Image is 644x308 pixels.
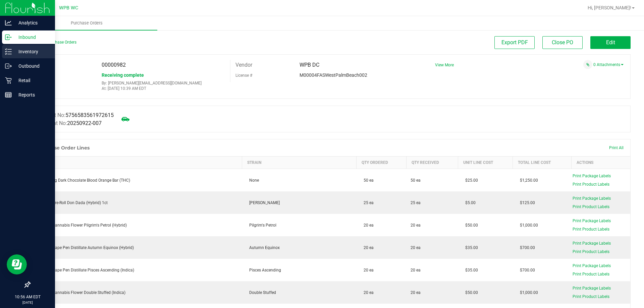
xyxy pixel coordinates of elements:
[609,145,624,150] span: Print All
[360,245,374,250] span: 20 ea
[517,290,538,295] span: $1,000.00
[494,36,535,49] button: Export PDF
[246,245,280,250] span: Autumn Equinox
[34,290,238,296] div: FT 3.5g Cannabis Flower Double Stuffed (Indica)
[606,39,615,46] span: Edit
[462,268,478,272] span: $35.00
[300,62,319,68] span: WPB DC
[588,5,631,10] span: Hi, [PERSON_NAME]!
[573,219,611,223] span: Print Package Labels
[246,178,259,183] span: None
[583,60,592,69] span: Attach a document
[12,19,52,27] p: Analytics
[35,119,102,127] label: Shipment No:
[573,174,611,178] span: Print Package Labels
[411,200,421,206] span: 25 ea
[542,36,583,49] button: Close PO
[462,290,478,295] span: $50.00
[411,245,421,251] span: 20 ea
[501,39,528,46] span: Export PDF
[360,178,374,183] span: 50 ea
[517,245,535,250] span: $700.00
[356,157,406,169] th: Qty Ordered
[246,290,276,295] span: Double Stuffed
[235,70,252,80] label: License #
[462,178,478,183] span: $25.00
[246,223,276,228] span: Pilgrim's Petrol
[411,290,421,296] span: 20 ea
[411,222,421,228] span: 20 ea
[552,39,573,46] span: Close PO
[12,91,52,99] p: Reports
[12,62,52,70] p: Outbound
[360,268,374,272] span: 20 ea
[462,245,478,250] span: $35.00
[5,34,12,41] inline-svg: Inbound
[360,200,374,205] span: 25 ea
[517,200,535,205] span: $125.00
[16,16,157,30] a: Purchase Orders
[517,223,538,228] span: $1,000.00
[34,177,238,183] div: HT 100mg Dark Chocolate Blood Orange Bar (THC)
[435,63,454,67] a: View More
[34,267,238,273] div: FT 0.3g Vape Pen Distillate Pisces Ascending (Indica)
[458,157,513,169] th: Unit Line Cost
[35,111,114,119] label: Manifest No:
[572,157,630,169] th: Actions
[12,33,52,41] p: Inbound
[119,112,132,126] span: Mark as not Arrived
[102,72,144,78] span: Receiving complete
[5,77,12,84] inline-svg: Retail
[102,81,225,85] p: By: [PERSON_NAME][EMAIL_ADDRESS][DOMAIN_NAME]
[411,267,421,273] span: 20 ea
[3,300,52,305] p: [DATE]
[573,272,609,276] span: Print Product Labels
[62,20,112,26] span: Purchase Orders
[37,145,90,150] h1: Purchase Order Lines
[573,204,609,209] span: Print Product Labels
[593,62,624,67] a: 0 Attachments
[65,112,114,118] span: 5756583561972615
[573,294,609,299] span: Print Product Labels
[3,294,52,300] p: 10:56 AM EDT
[34,200,238,206] div: FT 0.5g Pre-Roll Don Dada (Hybrid) 1ct
[573,241,611,246] span: Print Package Labels
[235,60,252,70] label: Vendor
[246,268,281,272] span: Pisces Ascending
[462,200,476,205] span: $5.00
[5,19,12,26] inline-svg: Analytics
[573,227,609,232] span: Print Product Labels
[300,72,367,78] span: M00004FASWestPalmBeach002
[34,222,238,228] div: FT 3.5g Cannabis Flower Pilgrim's Petrol (Hybrid)
[573,182,609,187] span: Print Product Labels
[5,63,12,69] inline-svg: Outbound
[7,254,27,274] iframe: Resource center
[12,76,52,84] p: Retail
[360,290,374,295] span: 20 ea
[573,263,611,268] span: Print Package Labels
[573,286,611,291] span: Print Package Labels
[513,157,571,169] th: Total Line Cost
[462,223,478,228] span: $50.00
[590,36,631,49] button: Edit
[34,245,238,251] div: FT 0.3g Vape Pen Distillate Autumn Equinox (Hybrid)
[573,249,609,254] span: Print Product Labels
[246,200,280,205] span: [PERSON_NAME]
[5,91,12,98] inline-svg: Reports
[360,223,374,228] span: 20 ea
[5,48,12,55] inline-svg: Inventory
[30,157,242,169] th: Item
[517,178,538,183] span: $1,250.00
[102,62,126,68] span: 00000982
[573,196,611,201] span: Print Package Labels
[12,48,52,56] p: Inventory
[102,86,225,91] p: At: [DATE] 10:39 AM EDT
[59,5,78,11] span: WPB WC
[411,177,421,183] span: 50 ea
[67,120,102,126] span: 20250922-007
[517,268,535,272] span: $700.00
[242,157,356,169] th: Strain
[407,157,458,169] th: Qty Received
